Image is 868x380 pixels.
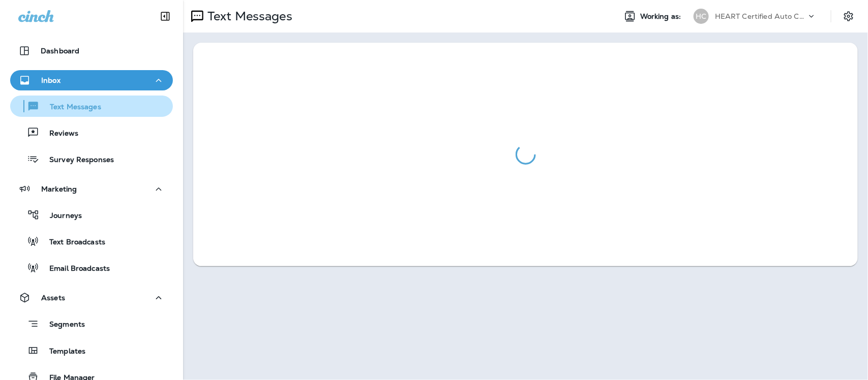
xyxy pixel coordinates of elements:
[10,313,173,335] button: Segments
[640,12,683,21] span: Working as:
[39,129,78,139] p: Reviews
[10,179,173,199] button: Marketing
[10,257,173,278] button: Email Broadcasts
[41,47,79,55] p: Dashboard
[10,41,173,61] button: Dashboard
[10,288,173,308] button: Assets
[10,122,173,143] button: Reviews
[840,7,858,25] button: Settings
[10,340,173,361] button: Templates
[694,9,709,24] div: HC
[715,12,806,20] p: HEART Certified Auto Care
[39,238,105,247] p: Text Broadcasts
[10,96,173,117] button: Text Messages
[151,6,179,26] button: Collapse Sidebar
[39,155,114,165] p: Survey Responses
[10,231,173,252] button: Text Broadcasts
[203,9,292,24] p: Text Messages
[39,347,85,357] p: Templates
[39,264,110,274] p: Email Broadcasts
[10,70,173,90] button: Inbox
[10,204,173,226] button: Journeys
[40,103,101,112] p: Text Messages
[39,320,85,330] p: Segments
[10,148,173,170] button: Survey Responses
[41,185,77,193] p: Marketing
[41,76,61,84] p: Inbox
[41,294,65,302] p: Assets
[40,211,82,221] p: Journeys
